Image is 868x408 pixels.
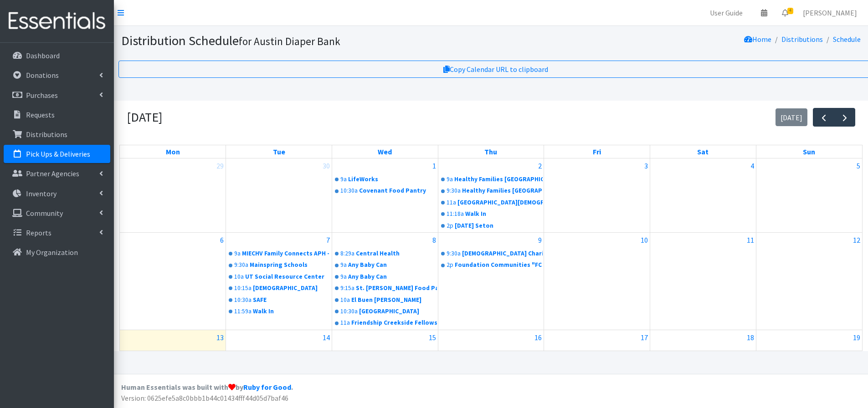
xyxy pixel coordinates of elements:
h2: [DATE] [127,110,162,125]
td: October 2, 2025 [438,158,544,232]
div: 11:18a [447,209,464,219]
div: 9a [234,249,241,258]
span: Version: 0625efe5a8c0bbb1b44c01434fff44d05d7baf46 [121,393,288,403]
td: September 30, 2025 [226,158,332,232]
a: Community [4,204,110,222]
td: October 18, 2025 [650,330,756,360]
a: Tuesday [271,145,287,158]
div: [GEOGRAPHIC_DATA][DEMOGRAPHIC_DATA] [457,198,543,207]
div: Any Baby Can [348,260,437,270]
a: October 12, 2025 [851,233,862,247]
div: [DATE] Seton [455,221,543,230]
a: October 11, 2025 [745,233,756,247]
a: Home [744,35,771,44]
div: 8:29a [340,249,354,258]
a: 10:30aSAFE [227,295,331,306]
div: 9:30a [447,186,461,195]
a: Purchases [4,86,110,104]
div: UT Social Resource Center [245,272,331,281]
a: User Guide [703,4,750,22]
a: October 6, 2025 [218,233,226,247]
div: 2p [447,260,453,270]
a: 9:30a[DEMOGRAPHIC_DATA] Charities of [GEOGRAPHIC_DATA][US_STATE] [439,248,543,259]
td: October 6, 2025 [120,233,226,330]
a: 10:15a[DEMOGRAPHIC_DATA] [227,283,331,294]
a: 9:30aMainspring Schools [227,260,331,270]
a: Saturday [695,145,710,158]
td: October 11, 2025 [650,233,756,330]
a: Partner Agencies [4,164,110,183]
a: 10:30a[GEOGRAPHIC_DATA] [333,306,437,317]
a: Schedule [833,35,861,44]
a: Dashboard [4,46,110,65]
div: 11:59a [234,307,252,316]
a: 4 [775,4,796,22]
a: 11aFriendship Creekside Fellowship [333,317,437,328]
p: Requests [26,110,55,119]
small: for Austin Diaper Bank [239,35,340,48]
a: Monday [164,145,182,158]
td: October 8, 2025 [332,233,438,330]
div: Central Health [356,249,437,258]
div: LifeWorks [348,175,437,184]
a: October 9, 2025 [536,233,544,247]
div: El Buen [PERSON_NAME] [351,296,437,305]
a: October 15, 2025 [427,330,438,345]
p: Donations [26,71,59,80]
a: [PERSON_NAME] [796,4,864,22]
div: 10a [234,272,244,281]
div: MIECHV Family Connects APH - [GEOGRAPHIC_DATA] [242,249,331,258]
td: October 19, 2025 [756,330,862,360]
a: October 4, 2025 [749,158,756,173]
button: Next month [834,108,855,127]
a: My Organization [4,243,110,261]
div: Walk In [465,209,543,219]
td: October 13, 2025 [120,330,226,360]
a: 2p[DATE] Seton [439,220,543,231]
p: Distributions [26,130,67,139]
div: Foundation Communities "FC CHI" [455,260,543,270]
p: Partner Agencies [26,169,79,178]
div: 11a [340,318,350,327]
a: October 14, 2025 [321,330,332,345]
div: Walk In [253,307,331,316]
td: October 5, 2025 [756,158,862,232]
div: Healthy Families [GEOGRAPHIC_DATA] [454,175,543,184]
img: HumanEssentials [4,6,110,36]
a: 10aUT Social Resource Center [227,271,331,282]
a: Reports [4,224,110,242]
p: My Organization [26,248,78,257]
strong: Human Essentials was built with by . [121,382,293,392]
a: September 29, 2025 [215,158,226,173]
a: Distributions [781,35,823,44]
p: Purchases [26,91,58,100]
a: October 8, 2025 [431,233,438,247]
div: 9a [340,260,347,270]
button: [DATE] [776,108,808,126]
div: 9a [340,272,347,281]
td: October 4, 2025 [650,158,756,232]
a: October 10, 2025 [639,233,650,247]
a: October 19, 2025 [851,330,862,345]
p: Pick Ups & Deliveries [26,149,90,158]
a: 2pFoundation Communities "FC CHI" [439,260,543,270]
div: 10:15a [234,284,252,293]
td: October 3, 2025 [544,158,650,232]
div: 9:30a [447,249,461,258]
a: 11:18aWalk In [439,209,543,219]
div: 2p [447,221,453,230]
a: Requests [4,106,110,124]
a: September 30, 2025 [321,158,332,173]
div: 9a [447,175,453,184]
td: October 9, 2025 [438,233,544,330]
div: St. [PERSON_NAME] Food Pantry [356,284,437,293]
p: Community [26,209,63,218]
a: October 2, 2025 [536,158,544,173]
span: 4 [787,8,793,14]
div: Friendship Creekside Fellowship [351,318,437,327]
a: Sunday [801,145,817,158]
a: 9aAny Baby Can [333,260,437,270]
a: Donations [4,66,110,84]
div: 10:30a [340,307,358,316]
td: October 14, 2025 [226,330,332,360]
